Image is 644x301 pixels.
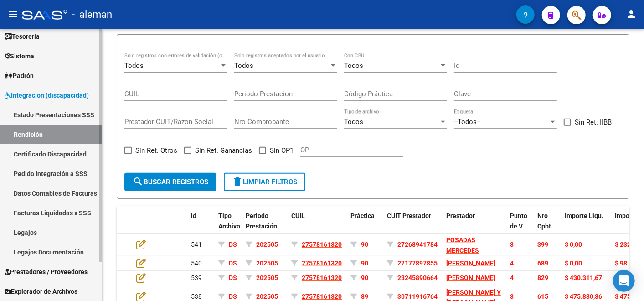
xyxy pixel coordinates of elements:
[383,206,443,246] datatable-header-cell: CUIT Prestador
[229,241,237,248] span: DS
[229,274,237,281] span: DS
[124,173,216,191] button: Buscar registros
[397,274,438,281] span: 23245890664
[302,293,342,300] span: 27578161320
[510,212,527,230] span: Punto de V.
[133,178,208,186] span: Buscar registros
[446,274,495,281] span: [PERSON_NAME]
[506,206,534,246] datatable-header-cell: Punto de V.
[135,145,177,156] span: Sin Ret. Otros
[510,293,514,300] span: 3
[397,293,438,300] span: 30711916764
[446,259,495,267] span: [PERSON_NAME]
[344,118,363,126] span: Todos
[397,259,438,267] span: 27177897855
[350,212,375,219] span: Práctica
[5,51,34,61] span: Sistema
[361,274,368,281] span: 90
[232,178,297,186] span: Limpiar filtros
[191,239,211,250] div: 541
[537,212,551,230] span: Nro Cpbt
[246,212,277,230] span: Periodo Prestación
[565,212,603,219] span: Importe Liqu.
[537,241,548,248] span: 399
[72,5,112,25] span: - aleman
[256,259,278,267] span: 202505
[510,241,514,248] span: 3
[5,286,77,296] span: Explorador de Archivos
[454,118,480,126] span: --Todos--
[288,206,347,246] datatable-header-cell: CUIL
[565,259,582,267] span: $ 0,00
[446,236,479,254] span: POSADAS MERCEDES
[191,258,211,269] div: 540
[575,117,612,128] span: Sin Ret. IIBB
[302,274,342,281] span: 27578161320
[191,273,211,283] div: 539
[256,293,278,300] span: 202505
[291,212,305,219] span: CUIL
[224,173,305,191] button: Limpiar filtros
[361,293,368,300] span: 89
[537,293,548,300] span: 615
[302,241,342,248] span: 27578161320
[5,31,40,42] span: Tesorería
[626,9,637,20] mat-icon: person
[510,259,514,267] span: 4
[510,274,514,281] span: 4
[234,62,253,70] span: Todos
[361,259,368,267] span: 90
[537,274,548,281] span: 829
[613,270,635,292] div: Open Intercom Messenger
[270,145,294,156] span: Sin OP1
[302,259,342,267] span: 27578161320
[565,241,582,248] span: $ 0,00
[361,241,368,248] span: 90
[446,212,475,219] span: Prestador
[187,206,215,246] datatable-header-cell: id
[195,145,252,156] span: Sin Ret. Ganancias
[537,259,548,267] span: 689
[232,176,243,187] mat-icon: delete
[443,206,506,246] datatable-header-cell: Prestador
[242,206,288,246] datatable-header-cell: Periodo Prestación
[5,90,89,100] span: Integración (discapacidad)
[124,62,144,70] span: Todos
[387,212,431,219] span: CUIT Prestador
[397,241,438,248] span: 27268941784
[215,206,242,246] datatable-header-cell: Tipo Archivo
[534,206,561,246] datatable-header-cell: Nro Cpbt
[5,71,34,81] span: Padrón
[347,206,383,246] datatable-header-cell: Práctica
[256,241,278,248] span: 202505
[5,267,88,277] span: Prestadores / Proveedores
[565,293,602,300] span: $ 475.830,36
[191,212,196,219] span: id
[256,274,278,281] span: 202505
[218,212,240,230] span: Tipo Archivo
[344,62,363,70] span: Todos
[133,176,144,187] mat-icon: search
[565,274,602,281] span: $ 430.311,67
[229,259,237,267] span: DS
[7,9,18,20] mat-icon: menu
[561,206,611,246] datatable-header-cell: Importe Liqu.
[229,293,237,300] span: DS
